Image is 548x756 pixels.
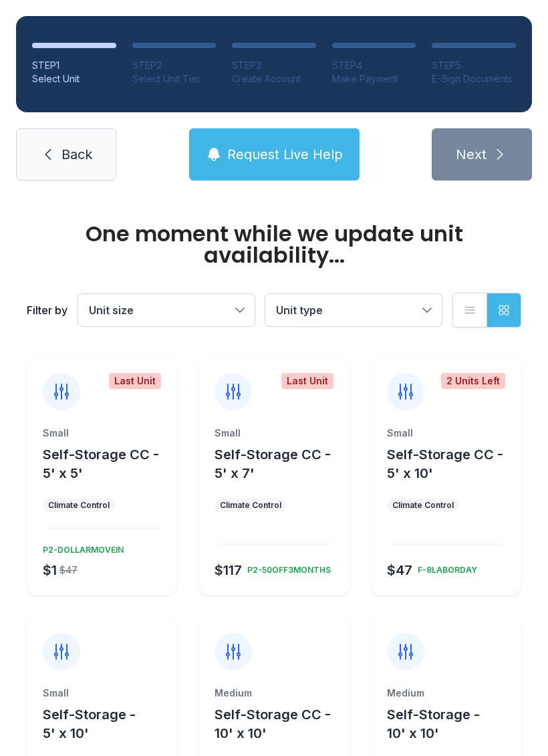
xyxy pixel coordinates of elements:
button: Self-Storage CC - 10' x 10' [215,705,344,743]
div: Medium [215,686,333,700]
span: Self-Storage CC - 5' x 5' [43,447,159,481]
div: Select Unit Tier [132,72,217,86]
span: Self-Storage CC - 5' x 7' [215,447,331,481]
div: Small [215,426,333,440]
button: Self-Storage - 5' x 10' [43,705,172,743]
span: Unit size [89,303,134,317]
div: P2-50OFF3MONTHS [242,559,331,576]
div: Climate Control [48,500,110,511]
div: STEP 4 [332,59,416,72]
span: Self-Storage - 5' x 10' [43,707,136,741]
button: Unit type [265,294,442,326]
div: $1 [43,561,57,580]
span: Self-Storage CC - 10' x 10' [215,707,331,741]
button: Self-Storage CC - 5' x 5' [43,445,172,483]
div: $117 [215,561,242,580]
div: Small [43,426,161,440]
div: Small [387,426,505,440]
div: One moment while we update unit availability... [27,223,521,266]
button: Self-Storage CC - 5' x 7' [215,445,344,483]
div: Make Payment [332,72,416,86]
div: $47 [387,561,412,580]
div: 2 Units Left [441,373,505,389]
div: E-Sign Documents [432,72,516,86]
div: Last Unit [281,373,333,389]
div: Create Account [232,72,316,86]
span: Unit type [276,303,323,317]
div: STEP 5 [432,59,516,72]
div: STEP 1 [32,59,116,72]
div: Last Unit [109,373,161,389]
div: Climate Control [392,500,454,511]
div: STEP 2 [132,59,217,72]
div: $47 [59,563,78,577]
div: Climate Control [220,500,281,511]
div: F-8LABORDAY [412,559,477,576]
span: Next [456,145,487,164]
div: P2-DOLLARMOVEIN [37,539,124,555]
div: STEP 3 [232,59,316,72]
div: Small [43,686,161,700]
div: Filter by [27,302,67,318]
span: Self-Storage - 10' x 10' [387,707,480,741]
button: Self-Storage CC - 5' x 10' [387,445,516,483]
span: Back [61,145,92,164]
button: Unit size [78,294,255,326]
button: Self-Storage - 10' x 10' [387,705,516,743]
span: Self-Storage CC - 5' x 10' [387,447,503,481]
div: Medium [387,686,505,700]
div: Select Unit [32,72,116,86]
span: Request Live Help [227,145,343,164]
